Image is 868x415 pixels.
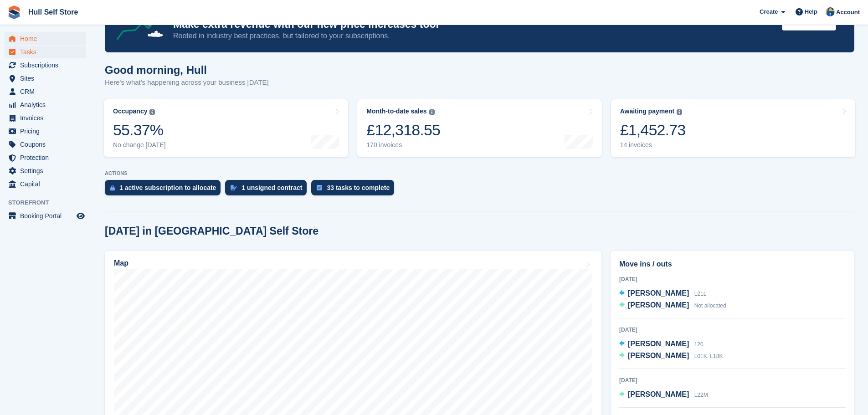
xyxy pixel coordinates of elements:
[7,5,21,19] img: stora-icon-8386f47178a22dfd0bd8f6a31ec36ba5ce8667c1dd55bd0f319d3a0aa187defe.svg
[619,259,846,270] h2: Move ins / outs
[619,376,846,384] div: [DATE]
[694,302,726,309] span: Not allocated
[628,390,689,398] span: [PERSON_NAME]
[628,340,689,348] span: [PERSON_NAME]
[619,350,723,362] a: [PERSON_NAME] L01K, L18K
[619,288,706,300] a: [PERSON_NAME] L21L
[105,77,269,88] p: Here's what's happening across your business [DATE]
[20,178,75,190] span: Capital
[628,289,689,297] span: [PERSON_NAME]
[619,389,708,401] a: [PERSON_NAME] L22M
[231,185,237,190] img: contract_signature_icon-13c848040528278c33f63329250d36e43548de30e8caae1d1a13099fd9432cc5.svg
[628,301,689,309] span: [PERSON_NAME]
[114,259,128,267] h2: Map
[619,326,846,334] div: [DATE]
[5,151,86,164] a: menu
[836,8,860,17] span: Account
[105,180,225,200] a: 1 active subscription to allocate
[366,141,440,149] div: 170 invoices
[105,64,269,76] h1: Good morning, Hull
[5,125,86,138] a: menu
[5,72,86,85] a: menu
[619,275,846,283] div: [DATE]
[105,225,318,237] h2: [DATE] in [GEOGRAPHIC_DATA] Self Store
[429,109,435,115] img: icon-info-grey-7440780725fd019a000dd9b08b2336e03edf1995a4989e88bcd33f0948082b44.svg
[225,180,311,200] a: 1 unsigned contract
[5,164,86,177] a: menu
[5,112,86,124] a: menu
[20,46,75,58] span: Tasks
[20,210,75,222] span: Booking Portal
[611,99,855,157] a: Awaiting payment £1,452.73 14 invoices
[113,121,166,139] div: 55.37%
[5,138,86,151] a: menu
[694,341,704,348] span: 120
[173,31,775,41] p: Rooted in industry best practices, but tailored to your subscriptions.
[8,198,91,207] span: Storefront
[826,7,835,16] img: Hull Self Store
[5,32,86,45] a: menu
[20,72,75,85] span: Sites
[20,138,75,151] span: Coupons
[620,141,686,149] div: 14 invoices
[20,125,75,138] span: Pricing
[694,291,707,297] span: L21L
[5,59,86,72] a: menu
[20,164,75,177] span: Settings
[110,185,115,191] img: active_subscription_to_allocate_icon-d502201f5373d7db506a760aba3b589e785aa758c864c3986d89f69b8ff3...
[113,108,147,115] div: Occupancy
[5,98,86,111] a: menu
[694,392,708,398] span: L22M
[366,108,426,115] div: Month-to-date sales
[75,210,86,221] a: Preview store
[327,184,390,191] div: 33 tasks to complete
[149,109,155,115] img: icon-info-grey-7440780725fd019a000dd9b08b2336e03edf1995a4989e88bcd33f0948082b44.svg
[628,352,689,359] span: [PERSON_NAME]
[5,210,86,222] a: menu
[619,338,704,350] a: [PERSON_NAME] 120
[105,170,854,176] p: ACTIONS
[113,141,166,149] div: No change [DATE]
[5,85,86,98] a: menu
[619,300,726,312] a: [PERSON_NAME] Not allocated
[677,109,682,115] img: icon-info-grey-7440780725fd019a000dd9b08b2336e03edf1995a4989e88bcd33f0948082b44.svg
[357,99,601,157] a: Month-to-date sales £12,318.55 170 invoices
[20,151,75,164] span: Protection
[620,121,686,139] div: £1,452.73
[20,112,75,124] span: Invoices
[241,184,302,191] div: 1 unsigned contract
[5,178,86,190] a: menu
[20,98,75,111] span: Analytics
[20,32,75,45] span: Home
[694,353,723,359] span: L01K, L18K
[25,5,82,20] a: Hull Self Store
[760,7,778,16] span: Create
[119,184,216,191] div: 1 active subscription to allocate
[20,59,75,72] span: Subscriptions
[317,185,322,190] img: task-75834270c22a3079a89374b754ae025e5fb1db73e45f91037f5363f120a921f8.svg
[620,108,675,115] div: Awaiting payment
[104,99,348,157] a: Occupancy 55.37% No change [DATE]
[20,85,75,98] span: CRM
[805,7,817,16] span: Help
[5,46,86,58] a: menu
[366,121,440,139] div: £12,318.55
[311,180,399,200] a: 33 tasks to complete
